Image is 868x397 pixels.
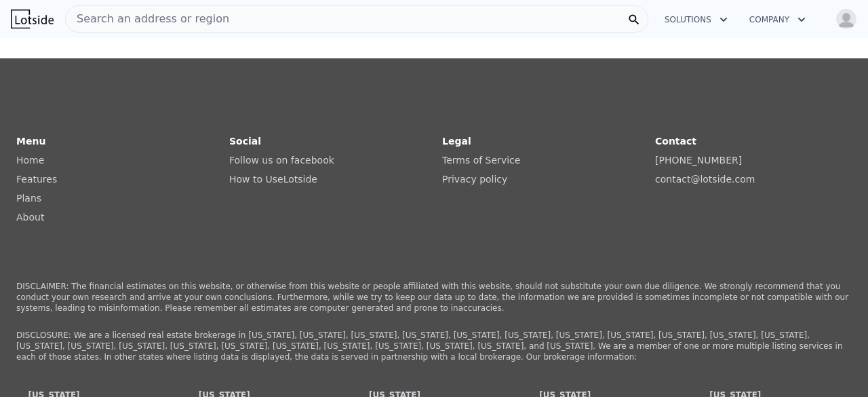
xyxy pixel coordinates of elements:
a: How to UseLotside [229,174,317,185]
a: contact@lotside.com [655,174,755,185]
a: Terms of Service [442,155,520,166]
a: About [16,212,44,223]
p: DISCLAIMER: The financial estimates on this website, or otherwise from this website or people aff... [16,281,852,314]
strong: Menu [16,136,45,147]
a: [PHONE_NUMBER] [655,155,742,166]
strong: Social [229,136,261,147]
strong: Legal [442,136,471,147]
p: DISCLOSURE: We are a licensed real estate brokerage in [US_STATE], [US_STATE], [US_STATE], [US_ST... [16,330,852,362]
a: Follow us on facebook [229,155,334,166]
button: Company [738,7,816,32]
a: Privacy policy [442,174,507,185]
a: Features [16,174,57,185]
span: Search an address or region [66,11,229,27]
strong: Contact [655,136,696,147]
a: Home [16,155,44,166]
img: avatar [835,8,857,30]
button: Solutions [654,7,738,32]
img: Lotside [11,10,54,29]
a: Plans [16,193,41,204]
